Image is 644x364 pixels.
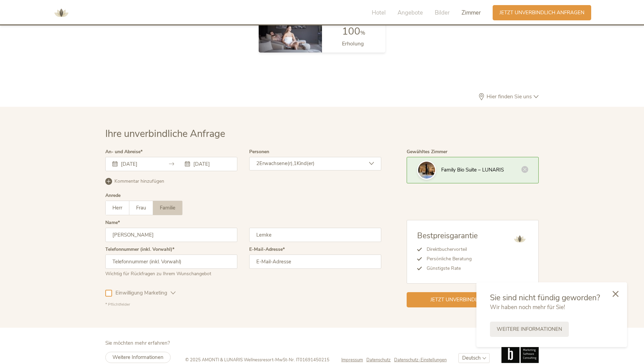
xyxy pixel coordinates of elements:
input: E-Mail-Adresse [249,255,381,269]
label: E-Mail-Adresse [249,247,285,252]
span: Jetzt unverbindlich anfragen [430,296,515,303]
span: Frau [136,204,146,211]
a: Impressum [341,357,366,363]
input: Vorname [105,228,237,242]
li: Direktbuchervorteil [422,245,478,254]
span: Kommentar hinzufügen [114,178,164,185]
span: Angebote [398,9,423,17]
a: Datenschutz-Einstellungen [394,357,447,363]
div: * Pflichtfelder [105,302,381,307]
span: Zimmer [461,9,481,17]
a: Datenschutz [366,357,394,363]
label: Telefonnummer (inkl. Vorwahl) [105,247,174,252]
span: Gewähltes Zimmer [407,148,447,155]
a: Weitere Informationen [105,352,171,363]
input: Anreise [119,161,158,167]
span: 100 [342,24,360,38]
label: An- und Abreise [105,149,143,154]
a: AMONTI & LUNARIS Wellnessresort [51,10,71,15]
span: Herr [112,204,122,211]
img: Brandnamic GmbH | Leading Hospitality Solutions [501,340,539,363]
img: AMONTI & LUNARIS Wellnessresort [51,3,71,23]
input: Nachname [249,228,381,242]
a: Weitere Informationen [490,322,569,337]
span: Erwachsene(r), [259,160,294,167]
label: Personen [249,149,269,154]
input: Abreise [192,161,230,167]
span: Jetzt unverbindlich anfragen [499,9,584,16]
span: Hotel [372,9,386,17]
span: Erholung [342,40,364,47]
span: Datenschutz [366,357,391,363]
span: Bilder [435,9,450,17]
div: Wichtig für Rückfragen zu Ihrem Wunschangebot [105,269,237,277]
span: Familie [160,204,175,211]
span: MwSt-Nr. IT01691450215 [275,357,329,363]
label: Name [105,220,120,225]
span: Family Bio Suite – LUNARIS [441,166,504,173]
span: Hier finden Sie uns [485,94,534,99]
span: 1 [294,160,297,167]
span: % [360,29,365,37]
span: Impressum [341,357,363,363]
li: Persönliche Beratung [422,254,478,264]
span: Bestpreisgarantie [417,230,478,241]
span: Weitere Informationen [112,354,164,361]
span: Wir haben noch mehr für Sie! [490,303,565,311]
li: Günstigste Rate [422,264,478,273]
span: © 2025 AMONTI & LUNARIS Wellnessresort [185,357,273,363]
input: Telefonnummer (inkl. Vorwahl) [105,255,237,269]
span: 2 [256,160,259,167]
span: - [273,357,275,363]
img: AMONTI & LUNARIS Wellnessresort [511,230,528,247]
span: Ihre unverbindliche Anfrage [105,127,225,140]
span: Einwilligung Marketing [112,289,171,297]
span: Weitere Informationen [497,326,562,333]
span: Kind(er) [297,160,315,167]
img: Ihre unverbindliche Anfrage [418,162,435,179]
span: Sie möchten mehr erfahren? [105,340,170,346]
span: Sie sind nicht fündig geworden? [490,292,600,303]
div: Anrede [105,193,121,198]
